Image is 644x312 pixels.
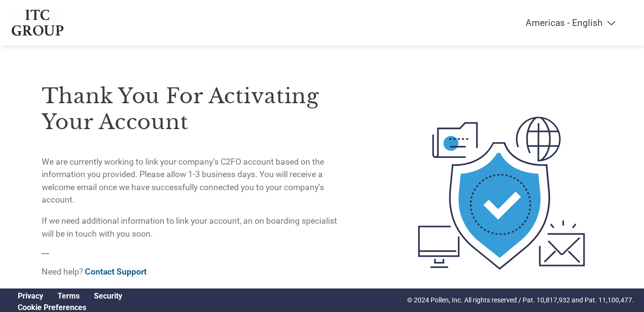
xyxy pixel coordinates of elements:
[85,267,147,276] a: Contact Support
[11,10,65,36] img: ITC Group
[42,156,345,206] p: We are currently working to link your company’s C2FO account based on the information you provide...
[42,215,345,240] p: If we need additional information to link your account, an on boarding specialist will be in touc...
[11,303,129,312] div: Open Cookie Preferences Modal
[42,83,345,135] h3: Thank you for activating your account
[42,62,345,287] div: —
[18,303,86,312] a: Cookie Preferences, opens a dedicated popup modal window
[58,291,80,300] a: Terms
[18,291,43,300] a: Privacy
[42,265,345,278] p: Need help?
[94,291,122,300] a: Security
[407,295,634,305] p: © 2024 Pollen, Inc. All rights reserved / Pat. 10,817,932 and Pat. 11,100,477.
